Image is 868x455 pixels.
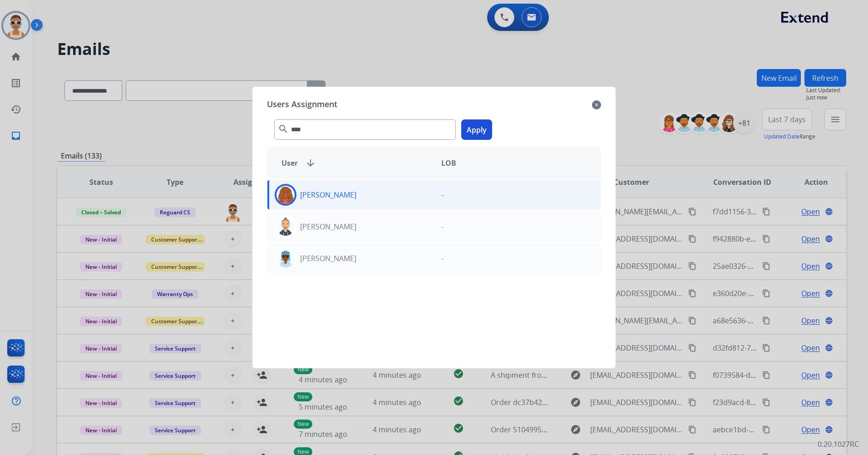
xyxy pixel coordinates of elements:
[305,158,316,168] mat-icon: arrow_downward
[441,189,444,200] p: -
[300,253,356,264] p: [PERSON_NAME]
[267,98,337,112] span: Users Assignment
[278,124,289,134] mat-icon: search
[461,119,492,140] button: Apply
[300,221,356,232] p: [PERSON_NAME]
[592,99,601,110] mat-icon: close
[441,158,456,168] span: LOB
[441,221,444,232] p: -
[274,158,434,168] div: User
[300,189,356,200] p: [PERSON_NAME]
[441,253,444,264] p: -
